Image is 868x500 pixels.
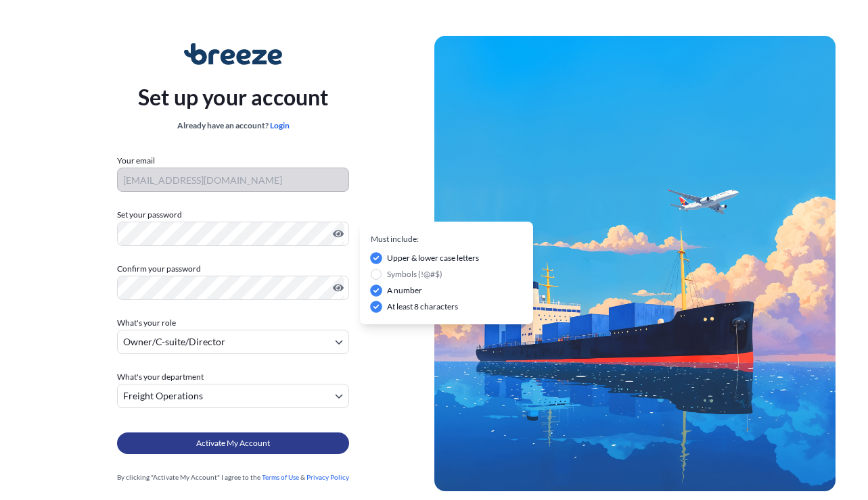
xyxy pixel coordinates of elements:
[117,384,349,408] button: Freight Operations
[371,232,522,246] p: Must include:
[117,316,176,330] span: What's your role
[117,432,349,454] button: Activate My Account
[117,330,349,354] button: Owner/C-suite/Director
[117,168,349,192] input: Your email address
[117,470,349,484] div: By clicking "Activate My Account" I agree to the &
[387,284,422,297] span: A number
[117,208,349,222] label: Set your password
[138,81,329,114] p: Set up your account
[117,154,155,168] label: Your email
[333,228,344,239] button: Show password
[434,36,836,491] img: Ship illustration
[196,436,270,450] span: Activate My Account
[123,389,203,403] span: Freight Operations
[387,251,479,265] span: Upper & lower case letters
[138,119,329,132] div: Already have an account?
[117,370,204,384] span: What's your department
[117,262,349,276] label: Confirm your password
[123,335,225,349] span: Owner/C-suite/Director
[306,473,349,481] a: Privacy Policy
[387,268,442,281] span: Symbols (!@#$)
[387,300,458,314] span: At least 8 characters
[262,473,299,481] a: Terms of Use
[270,120,290,130] a: Login
[184,43,282,65] img: Breeze
[333,282,344,293] button: Show password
